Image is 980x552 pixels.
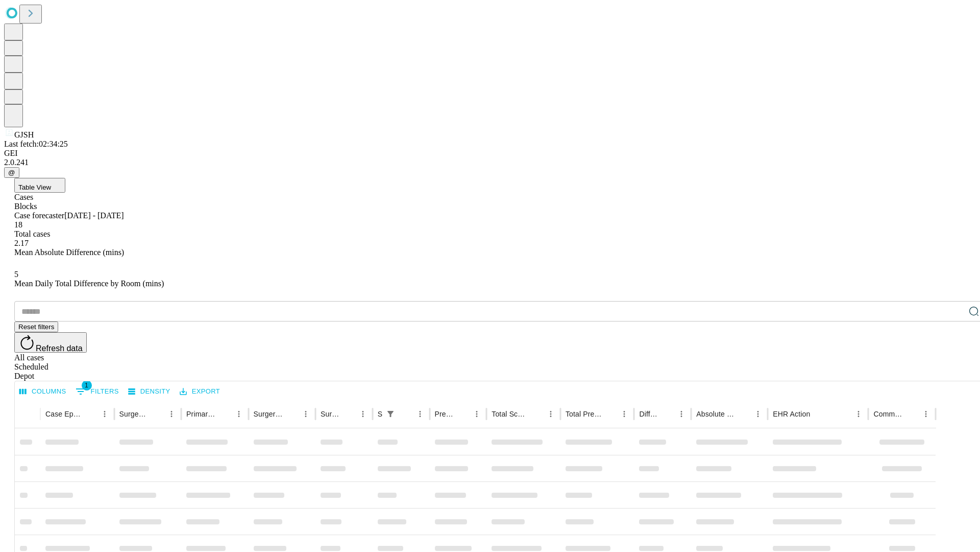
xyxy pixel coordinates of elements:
span: Last fetch: 02:34:25 [4,140,68,148]
span: 18 [14,220,22,229]
button: Select columns [17,384,69,400]
button: @ [4,167,19,178]
button: Export [177,384,223,400]
button: Density [126,384,173,400]
div: Absolute Difference [696,410,736,418]
span: 5 [14,270,18,279]
button: Sort [455,407,470,421]
div: Scheduled In Room Duration [378,410,382,418]
button: Sort [399,407,413,421]
div: Predicted In Room Duration [435,410,455,418]
button: Menu [674,407,689,421]
span: Refresh data [36,344,83,353]
div: Case Epic Id [45,410,82,418]
button: Menu [164,407,179,421]
div: Total Predicted Duration [566,410,602,418]
div: 1 active filter [383,407,398,421]
button: Sort [217,407,232,421]
button: Menu [544,407,558,421]
button: Menu [232,407,246,421]
button: Sort [603,407,617,421]
button: Sort [737,407,751,421]
button: Menu [617,407,631,421]
button: Sort [150,407,164,421]
div: Surgery Name [254,410,283,418]
button: Sort [811,407,825,421]
span: Table View [18,183,51,191]
span: GJSH [14,130,34,139]
span: Total cases [14,229,50,238]
button: Sort [284,407,299,421]
button: Show filters [73,383,121,400]
span: [DATE] - [DATE] [64,211,124,220]
div: EHR Action [773,410,810,418]
button: Sort [904,407,919,421]
button: Sort [529,407,544,421]
div: Surgery Date [321,410,340,418]
button: Menu [413,407,427,421]
div: Difference [639,410,659,418]
button: Show filters [383,407,398,421]
span: 1 [82,380,92,390]
div: GEI [4,149,976,158]
button: Table View [14,178,65,193]
div: Comments [873,410,903,418]
button: Refresh data [14,332,87,353]
div: Surgeon Name [119,410,149,418]
span: Reset filters [18,323,54,331]
button: Menu [919,407,933,421]
button: Menu [470,407,484,421]
button: Menu [356,407,370,421]
button: Reset filters [14,321,58,332]
span: 2.17 [14,239,29,247]
div: Total Scheduled Duration [492,410,528,418]
div: 2.0.241 [4,158,976,167]
span: Mean Daily Total Difference by Room (mins) [14,279,164,288]
button: Menu [851,407,866,421]
button: Menu [299,407,313,421]
div: Primary Service [186,410,216,418]
button: Sort [660,407,674,421]
button: Menu [97,407,112,421]
span: Mean Absolute Difference (mins) [14,248,124,257]
span: Case forecaster [14,211,64,220]
button: Sort [83,407,97,421]
button: Sort [341,407,356,421]
button: Menu [751,407,765,421]
span: @ [8,169,15,176]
